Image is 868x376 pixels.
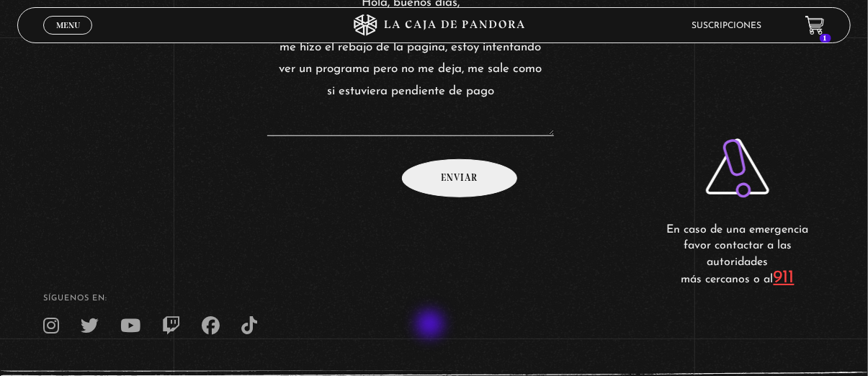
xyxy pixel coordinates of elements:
span: Menu [56,21,80,30]
a: Suscripciones [692,22,762,30]
span: Cerrar [51,33,85,43]
input: Enviar [402,159,517,197]
p: En caso de una emergencia favor contactar a las autoridades más cercanos o al [662,222,814,288]
a: 1 [805,16,825,35]
h4: SÍguenos en: [43,295,825,303]
span: 1 [820,34,831,42]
